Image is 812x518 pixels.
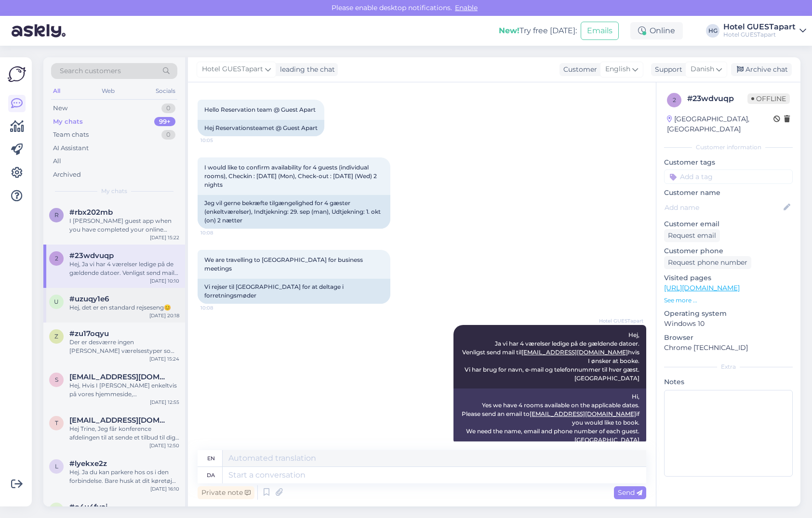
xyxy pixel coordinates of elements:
span: thj@flc.dk [69,416,170,425]
p: Customer tags [664,157,793,168]
span: 2 [55,255,58,262]
button: Emails [581,22,619,40]
span: My chats [101,187,127,195]
div: Der er desværre ingen [PERSON_NAME] værelsestyper som har to separate soveværelser. [69,338,179,355]
div: Request phone number [664,256,751,269]
span: t [55,419,58,427]
div: [DATE] 15:24 [149,355,179,363]
span: l [55,463,58,470]
div: HG [706,24,719,38]
div: [DATE] 10:10 [150,277,179,285]
div: New [53,104,67,113]
div: 0 [161,104,175,113]
span: r [54,211,59,219]
div: [DATE] 16:10 [150,485,179,492]
p: Windows 10 [664,319,793,329]
p: Browser [664,333,793,343]
span: #rbx202mb [69,208,113,217]
input: Add a tag [664,169,793,184]
span: z [54,333,58,340]
div: # 23wdvuqp [687,93,747,104]
div: Private note [198,486,254,499]
span: I would like to confirm availability for 4 guests (individual rooms), Checkin : [DATE] (Mon), Che... [204,164,378,188]
div: Vi rejser til [GEOGRAPHIC_DATA] for at deltage i forretningsmøder [198,279,390,304]
span: Search customers [60,66,121,76]
div: My chats [53,117,83,127]
a: Hotel GUESTapartHotel GUESTapart [723,23,806,39]
div: Web [100,85,117,97]
div: Hej, Hvis I [PERSON_NAME] enkeltvis på vores hjemmeside, [PERSON_NAME] betalingen til at køre [PE... [69,381,179,399]
div: Hotel GUESTapart [723,23,796,31]
span: Enable [452,3,480,12]
span: Offline [747,93,790,104]
p: Chrome [TECHNICAL_ID] [664,343,793,353]
span: 2 [673,96,676,104]
span: #zu17oqyu [69,329,109,338]
span: #23wdvuqp [69,251,114,260]
span: #lyekxe2z [69,459,107,468]
a: [EMAIL_ADDRESS][DOMAIN_NAME] [521,349,628,356]
div: leading the chat [276,65,335,75]
div: Archived [53,170,81,180]
div: [DATE] 12:50 [149,442,179,449]
div: Customer [559,65,597,75]
p: Notes [664,377,793,387]
div: 0 [161,130,175,140]
p: Customer name [664,188,793,198]
div: Request email [664,229,720,242]
div: [DATE] 12:55 [150,399,179,406]
span: Danish [691,64,714,75]
div: [GEOGRAPHIC_DATA], [GEOGRAPHIC_DATA] [667,114,773,134]
div: en [207,450,215,466]
p: Customer email [664,219,793,229]
span: We are travelling to [GEOGRAPHIC_DATA] for business meetings [204,256,364,272]
div: Archive chat [731,63,792,76]
input: Add name [665,202,782,213]
div: Try free [DATE]: [499,25,577,37]
p: Customer phone [664,246,793,256]
div: Hi, Yes we have 4 rooms available on the applicable dates. Please send an email to if you would l... [453,388,646,448]
p: Visited pages [664,273,793,283]
b: New! [499,26,519,35]
div: Hej, det er en standard rejseseng😊 [69,303,179,312]
div: All [53,156,61,166]
span: u [54,298,59,305]
div: Extra [664,363,793,371]
div: Customer information [664,143,793,152]
div: Hej. Ja du kan parkere hos os i den forbindelse. Bare husk at dit køretøj skal registrer når du a... [69,468,179,485]
div: [DATE] 15:22 [150,234,179,241]
span: #uzuqy1e6 [69,295,109,303]
div: Jeg vil gerne bekræfte tilgængelighed for 4 gæster (enkeltværelser), Indtjekning: 29. sep (man), ... [198,195,390,229]
span: 10:05 [200,137,237,144]
a: [EMAIL_ADDRESS][DOMAIN_NAME] [530,410,636,417]
span: Hotel GUESTapart [599,317,643,324]
div: All [51,85,62,97]
span: 10:08 [200,304,237,311]
div: [DATE] 20:18 [149,312,179,319]
p: See more ... [664,296,793,305]
div: Team chats [53,130,89,140]
div: Online [630,22,683,39]
span: Hotel GUESTapart [202,64,263,75]
div: 99+ [154,117,175,127]
span: English [605,64,630,75]
div: Hotel GUESTapart [723,31,796,39]
div: Socials [154,85,177,97]
div: Hej, Ja vi har 4 værelser ledige på de gældende datoer. Venligst send mail til [EMAIL_ADDRESS][DO... [69,260,179,277]
span: 10:08 [200,229,237,236]
div: I [PERSON_NAME] guest app when you have completed your online check in ☺️ Parking can only be boo... [69,217,179,234]
div: Hej Trine, Jeg får konference afdelingen til at sende et tilbud til dig :) Tak og rigtig god dag.... [69,425,179,442]
a: [URL][DOMAIN_NAME] [664,284,740,292]
span: sirstn@ous-hf.no [69,373,170,381]
span: s [55,376,58,383]
p: Operating system [664,309,793,319]
span: Send [618,488,642,497]
span: #o4u4fyaj [69,503,107,511]
div: Support [651,65,682,75]
span: o [54,506,59,513]
div: da [207,467,215,483]
div: AI Assistant [53,143,89,153]
span: Hello Reservation team @ Guest Apart [204,106,316,113]
div: Hej Reservationsteamet @ Guest Apart [198,120,324,136]
img: Askly Logo [8,65,26,83]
